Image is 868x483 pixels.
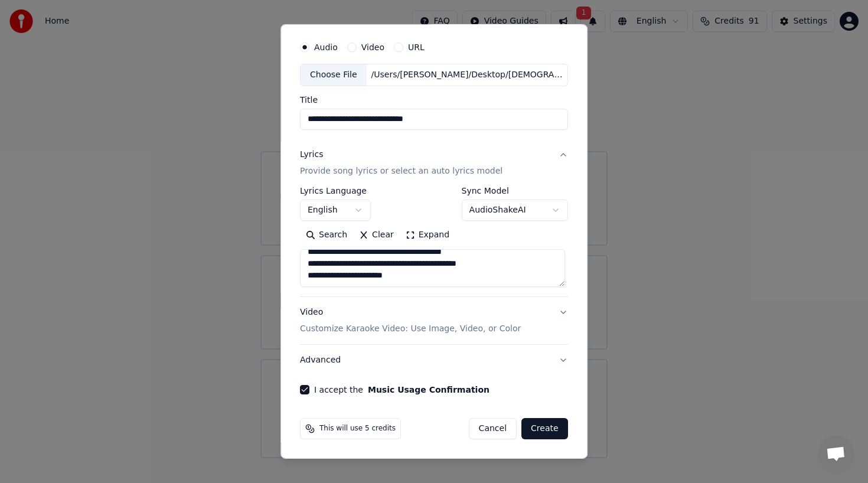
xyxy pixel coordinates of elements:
label: Sync Model [462,187,568,195]
label: URL [408,43,425,51]
label: Video [361,43,384,51]
p: Customize Karaoke Video: Use Image, Video, or Color [300,323,521,335]
button: Advanced [300,345,568,376]
div: Lyrics [300,149,323,161]
button: I accept the [368,386,490,394]
label: Audio [314,43,338,51]
button: Cancel [469,418,517,439]
div: /Users/[PERSON_NAME]/Desktop/[DEMOGRAPHIC_DATA] Music/MP3s/Your Glory Nothing but the Blood.mp3 [367,69,567,81]
button: Expand [400,226,455,244]
label: Lyrics Language [300,187,371,195]
div: Video [300,306,521,335]
button: Clear [353,226,400,244]
button: Search [300,226,353,244]
label: I accept the [314,386,490,394]
span: This will use 5 credits [319,424,396,433]
button: LyricsProvide song lyrics or select an auto lyrics model [300,139,568,187]
button: Create [521,418,568,439]
button: VideoCustomize Karaoke Video: Use Image, Video, or Color [300,297,568,344]
label: Title [300,96,568,104]
p: Provide song lyrics or select an auto lyrics model [300,165,502,177]
div: LyricsProvide song lyrics or select an auto lyrics model [300,187,568,296]
div: Choose File [301,64,367,86]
